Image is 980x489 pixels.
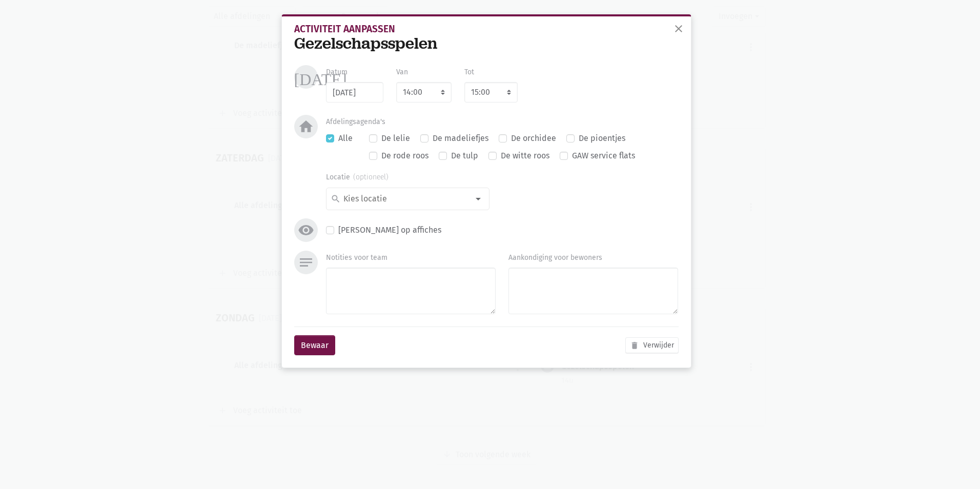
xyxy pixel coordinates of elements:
button: sluiten [668,18,689,41]
label: GAW service flats [572,149,635,162]
label: Notities voor team [326,252,387,263]
div: Gezelschapsspelen [294,34,679,53]
label: De madeliefjes [433,132,488,145]
button: Verwijder [625,337,679,353]
i: delete [630,341,639,350]
i: notes [298,254,314,271]
label: Datum [326,67,348,78]
label: Van [396,67,408,78]
span: close [672,23,685,35]
label: De pioentjes [579,132,625,145]
label: [PERSON_NAME] op affiches [338,223,441,237]
label: De lelie [381,132,410,145]
button: Bewaar [294,335,335,356]
i: [DATE] [294,69,347,85]
input: Kies locatie [342,192,468,206]
label: De orchidee [511,132,556,145]
label: De witte roos [501,149,549,162]
label: De tulp [451,149,478,162]
label: Afdelingsagenda's [326,116,385,128]
i: home [298,118,314,135]
label: De rode roos [381,149,428,162]
label: Aankondiging voor bewoners [508,252,602,263]
label: Tot [464,67,474,78]
label: Locatie [326,172,389,183]
div: Activiteit aanpassen [294,25,679,34]
i: visibility [298,222,314,238]
label: Alle [338,132,353,145]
